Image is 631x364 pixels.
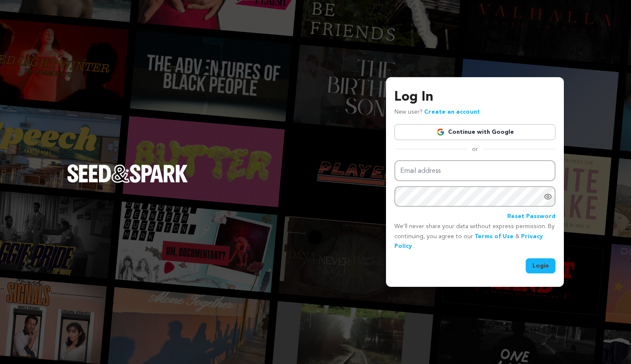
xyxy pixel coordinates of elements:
[394,107,480,117] p: New user?
[475,234,514,239] a: Terms of Use
[394,222,555,252] p: We’ll never share your data without express permission. By continuing, you agree to our & .
[526,258,555,273] button: Login
[436,128,445,136] img: Google logo
[394,124,555,140] a: Continue with Google
[467,145,483,153] span: or
[544,192,552,201] a: Show password as plain text. Warning: this will display your password on the screen.
[67,164,188,200] a: Seed&Spark Homepage
[67,164,188,183] img: Seed&Spark Logo
[424,109,480,115] a: Create an account
[394,160,555,182] input: Email address
[394,87,555,107] h3: Log In
[507,212,555,222] a: Reset Password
